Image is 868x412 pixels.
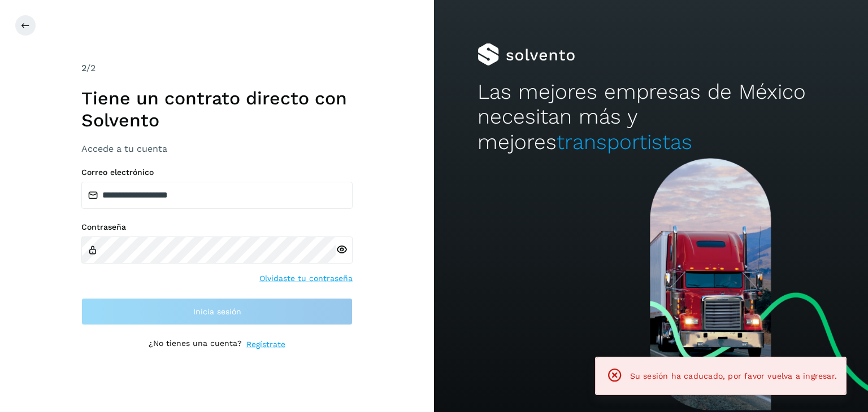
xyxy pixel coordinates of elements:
label: Contraseña [81,222,353,232]
p: ¿No tienes una cuenta? [149,339,242,350]
div: /2 [81,62,353,75]
span: Inicia sesión [193,308,241,315]
h3: Accede a tu cuenta [81,143,353,154]
a: Olvidaste tu contraseña [259,273,353,284]
a: Regístrate [246,339,285,350]
span: 2 [81,63,86,73]
span: transportistas [557,130,692,154]
h2: Las mejores empresas de México necesitan más y mejores [478,80,824,155]
h1: Tiene un contrato directo con Solvento [81,87,353,131]
button: Inicia sesión [81,298,353,325]
label: Correo electrónico [81,168,353,177]
span: Su sesión ha caducado, por favor vuelva a ingresar. [630,371,837,380]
